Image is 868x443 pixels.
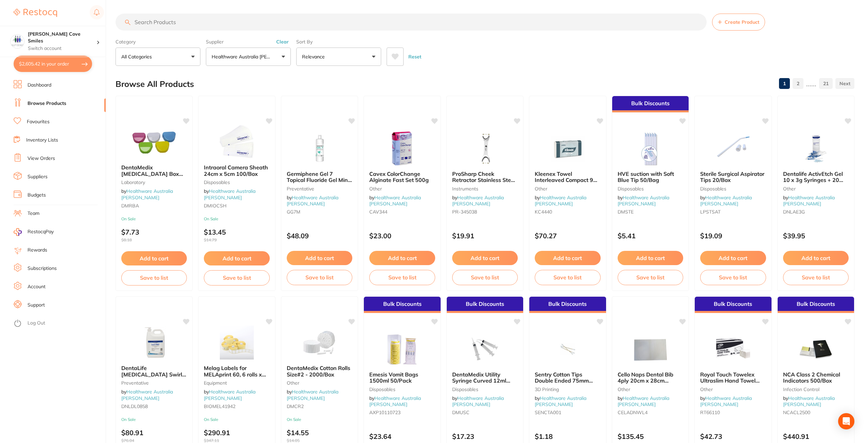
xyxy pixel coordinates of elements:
span: by [369,195,421,207]
span: PR-345038 [452,209,477,215]
img: ProSharp Cheek Retractor Stainless Steel – 4cm x 17cm x 3.5cm [463,131,507,165]
a: Rewards [28,247,47,254]
a: Healthware Australia [PERSON_NAME] [700,195,752,207]
span: $76.04 [121,438,187,443]
span: RT66110 [700,409,720,416]
small: other [287,380,352,386]
b: Melag Labels for MELAprint 60, 6 rolls x 1000 labels [204,365,269,377]
span: by [535,395,586,407]
a: Subscriptions [28,265,57,272]
span: $14.05 [287,438,352,443]
b: Dentalife ActivEtch Gel 10 x 3g Syringes + 20 Tips [783,171,849,183]
span: AXP10110723 [369,409,401,416]
div: Bulk Discounts [529,297,606,313]
b: DentaMedix Cotton Rolls Size#2 - 2000/Box [287,365,352,377]
p: Relevance [302,53,327,60]
a: Healthware Australia [PERSON_NAME] [618,395,669,407]
p: $23.64 [369,432,435,440]
button: $2,605.42 in your order [14,56,92,72]
span: RestocqPay [28,228,54,235]
img: DentaMedix Retainer Box Assorted - 10/Pack [132,125,176,159]
a: Healthware Australia [PERSON_NAME] [618,195,669,207]
p: Switch account [28,45,96,52]
span: by [204,389,255,401]
small: On Sale [204,417,269,422]
p: $19.91 [452,232,518,240]
span: Emesis Vomit Bags 1500ml 50/Pack [369,371,418,384]
span: $14.79 [204,238,269,242]
a: Healthware Australia [PERSON_NAME] [452,395,504,407]
span: Create Product [725,19,759,25]
b: Kleenex Towel Interleaved Compact 90 Sheets 29.5 X 19.5cm 2160/Box [535,171,600,183]
b: Cello Naps Dental Bib 4ply 20cm x 28cm 2000/Carton [618,371,683,384]
a: RestocqPay [14,228,54,236]
span: NCA Class 2 Chemical Indicators 500/Box [783,371,840,384]
span: by [700,195,752,207]
a: Healthware Australia [PERSON_NAME] [783,395,835,407]
a: Inventory Lists [26,137,58,144]
div: Bulk Discounts [364,297,440,313]
small: Disposables [618,186,683,191]
button: Save to list [452,270,518,285]
p: $13.45 [204,228,269,242]
a: Team [28,210,39,217]
small: Preventative [287,186,352,191]
small: Disposables [452,387,518,392]
a: Browse Products [28,100,66,107]
a: Healthware Australia [PERSON_NAME] [783,195,835,207]
img: Melag Labels for MELAprint 60, 6 rolls x 1000 labels [215,326,259,359]
label: Sort By [296,39,381,45]
p: $5.41 [618,232,683,240]
button: Add to cart [783,251,849,265]
img: Hallett Cove Smiles [11,35,24,48]
div: Bulk Discounts [447,297,523,313]
small: Laboratory [121,180,187,185]
span: Germiphene Gel 7 Topical Fluoride Gel Mint 450ml [287,170,352,190]
img: Cello Naps Dental Bib 4ply 20cm x 28cm 2000/Carton [628,332,672,366]
span: GG7M [287,209,300,215]
span: Intraoral Camera Sheath 24cm x 5cm 100/Box [204,164,268,177]
a: 1 [779,77,790,90]
span: by [618,195,669,207]
h4: Hallett Cove Smiles [28,31,96,44]
a: Healthware Australia [PERSON_NAME] [700,395,752,407]
p: Healthware Australia [PERSON_NAME] [212,53,273,60]
b: Germiphene Gel 7 Topical Fluoride Gel Mint 450ml [287,171,352,183]
span: KC4440 [535,209,552,215]
img: Cavex ColorChange Alginate Fast Set 500g [380,131,424,165]
span: by [700,395,752,407]
p: $48.09 [287,232,352,240]
a: Budgets [28,192,46,199]
img: Sterile Surgical Aspirator Tips 20/Box [711,131,755,165]
span: SENCTA001 [535,409,561,416]
span: Cavex ColorChange Alginate Fast Set 500g [369,170,429,183]
small: On Sale [204,217,269,221]
div: Open Intercom Messenger [838,413,854,429]
p: $70.27 [535,232,600,240]
p: $19.09 [700,232,766,240]
p: All Categories [121,53,155,60]
span: $8.18 [121,238,187,242]
span: Royal Touch Towelex Ultraslim Hand Towel 24cm x 24cm 2400/Box [700,371,761,390]
b: DentaLife Hydrogen Peroxide Swirl Prep 1% Mouthrinse 5L [121,365,187,377]
button: Log Out [14,318,104,329]
a: Restocq Logo [14,5,57,21]
span: by [535,195,586,207]
a: Log Out [28,320,45,327]
p: $7.73 [121,228,187,242]
a: Healthware Australia [PERSON_NAME] [287,389,338,401]
span: DMRBA [121,203,139,209]
span: LPSTSAT [700,209,721,215]
button: Create Product [712,14,765,31]
a: 21 [819,77,833,90]
button: Save to list [287,270,352,285]
button: Clear [274,39,291,45]
a: Suppliers [28,173,48,180]
small: On Sale [287,417,352,422]
div: Bulk Discounts [778,297,854,313]
img: Germiphene Gel 7 Topical Fluoride Gel Mint 450ml [298,131,342,165]
a: Account [28,283,46,290]
span: by [121,389,173,401]
p: $290.91 [204,429,269,443]
b: Sentry Cotton Tips Double Ended 75mm Non-Sterile 100/Pk [535,371,600,384]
